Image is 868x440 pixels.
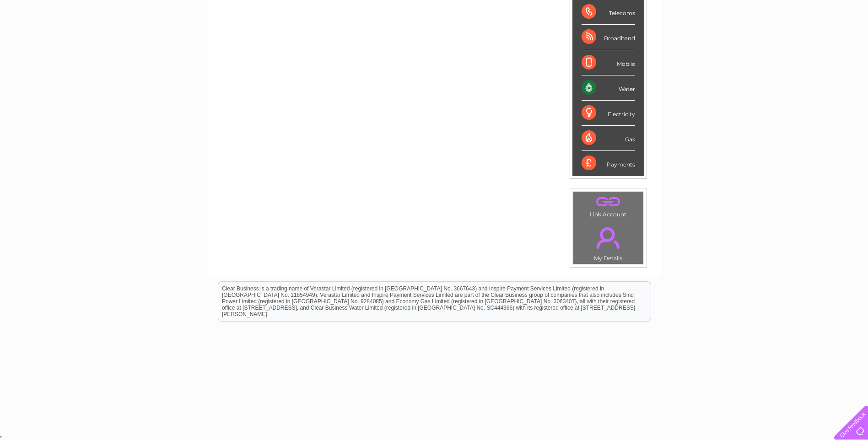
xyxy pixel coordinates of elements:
a: Log out [838,39,859,46]
a: Blog [788,39,802,46]
div: Payments [582,151,635,176]
a: . [576,194,641,210]
td: Link Account [573,191,644,220]
div: Electricity [582,101,635,126]
img: logo.png [30,24,77,52]
a: Contact [807,39,830,46]
a: Telecoms [755,39,783,46]
div: Clear Business is a trading name of Verastar Limited (registered in [GEOGRAPHIC_DATA] No. 3667643... [218,5,651,44]
td: My Details [573,220,644,264]
div: Broadband [582,25,635,50]
a: Energy [730,39,750,46]
a: Water [707,39,724,46]
a: 0333 014 3131 [695,5,759,16]
div: Mobile [582,50,635,75]
div: Water [582,75,635,101]
div: Gas [582,126,635,151]
a: . [576,222,641,254]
